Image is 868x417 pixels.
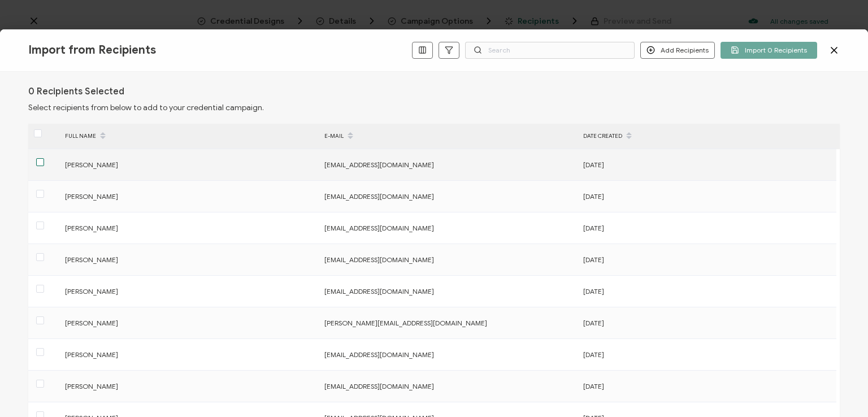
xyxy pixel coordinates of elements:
span: Import 0 Recipients [731,46,807,54]
span: Import from Recipients [28,43,156,57]
span: [PERSON_NAME] [65,255,118,264]
span: [EMAIL_ADDRESS][DOMAIN_NAME] [324,287,434,296]
div: E-MAIL [319,127,578,146]
span: [EMAIL_ADDRESS][DOMAIN_NAME] [324,192,434,201]
span: [DATE] [583,382,604,390]
input: Search [465,42,635,59]
span: [EMAIL_ADDRESS][DOMAIN_NAME] [324,255,434,264]
h1: 0 Recipients Selected [28,86,124,97]
span: [DATE] [583,160,604,169]
span: [DATE] [583,192,604,201]
span: [DATE] [583,287,604,296]
span: [DATE] [583,319,604,327]
span: [PERSON_NAME] [65,382,118,390]
span: [DATE] [583,350,604,359]
span: [EMAIL_ADDRESS][DOMAIN_NAME] [324,160,434,169]
span: [PERSON_NAME] [65,192,118,201]
span: [PERSON_NAME][EMAIL_ADDRESS][DOMAIN_NAME] [324,319,487,327]
span: [DATE] [583,224,604,232]
span: [EMAIL_ADDRESS][DOMAIN_NAME] [324,350,434,359]
span: [PERSON_NAME] [65,287,118,296]
button: Import 0 Recipients [721,42,817,59]
div: FULL NAME [59,127,319,146]
button: Add Recipients [640,42,715,59]
span: [EMAIL_ADDRESS][DOMAIN_NAME] [324,382,434,390]
span: [PERSON_NAME] [65,224,118,232]
div: DATE CREATED [578,127,836,146]
span: [PERSON_NAME] [65,160,118,169]
span: [EMAIL_ADDRESS][DOMAIN_NAME] [324,224,434,232]
span: Select recipients from below to add to your credential campaign. [28,103,264,112]
iframe: Chat Widget [811,363,868,417]
span: [PERSON_NAME] [65,350,118,359]
span: [DATE] [583,255,604,264]
span: [PERSON_NAME] [65,319,118,327]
